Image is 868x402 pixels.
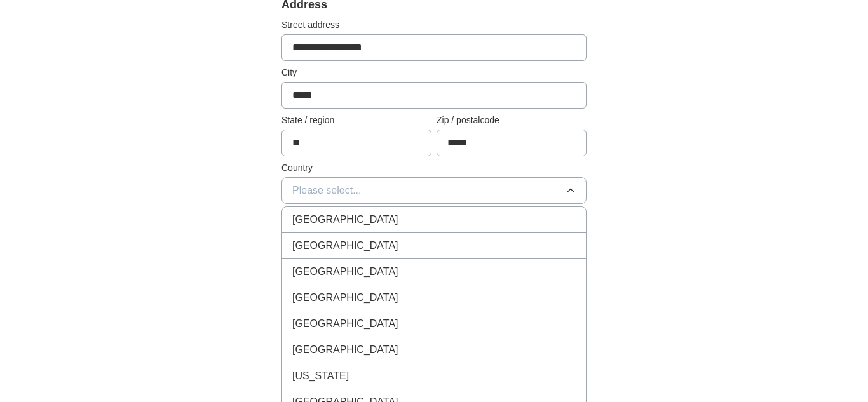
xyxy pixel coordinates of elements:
[292,316,398,332] span: [GEOGRAPHIC_DATA]
[292,290,398,305] span: [GEOGRAPHIC_DATA]
[292,212,398,227] span: [GEOGRAPHIC_DATA]
[292,238,398,253] span: [GEOGRAPHIC_DATA]
[292,342,398,358] span: [GEOGRAPHIC_DATA]
[292,264,398,279] span: [GEOGRAPHIC_DATA]
[281,177,587,204] button: Please select...
[437,114,587,127] label: Zip / postalcode
[281,114,431,127] label: State / region
[281,161,587,175] label: Country
[292,368,349,384] span: [US_STATE]
[281,18,587,32] label: Street address
[292,183,362,198] span: Please select...
[281,66,587,79] label: City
